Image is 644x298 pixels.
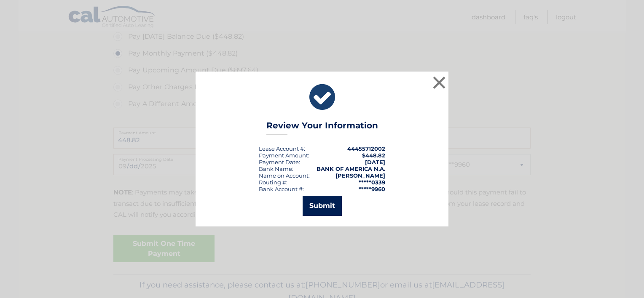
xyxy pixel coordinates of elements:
span: $448.82 [362,152,385,159]
div: Routing #: [259,179,287,186]
span: Payment Date [259,159,299,165]
div: Bank Account #: [259,186,304,192]
div: Payment Amount: [259,152,309,159]
div: Name on Account: [259,172,310,179]
strong: 44455712002 [347,145,385,152]
div: Lease Account #: [259,145,305,152]
button: × [431,74,448,91]
strong: BANK OF AMERICA N.A. [317,165,385,172]
div: Bank Name: [259,165,293,172]
div: : [259,159,300,165]
strong: [PERSON_NAME] [335,172,385,179]
button: Submit [303,196,342,216]
h3: Review Your Information [266,120,378,135]
span: [DATE] [365,159,385,165]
